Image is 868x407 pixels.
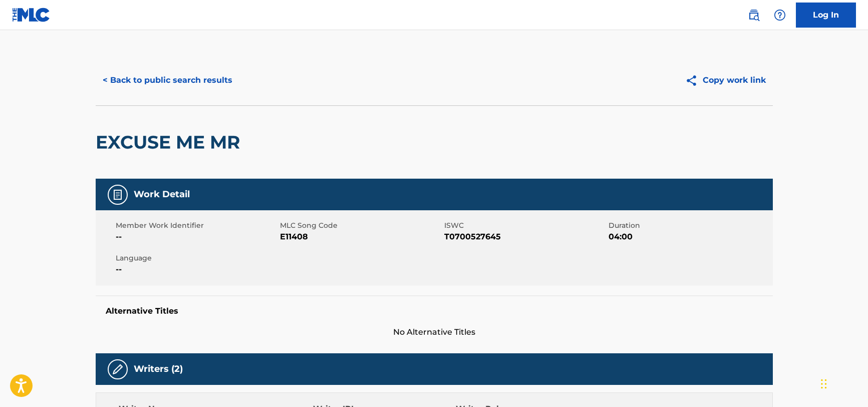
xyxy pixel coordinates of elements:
img: help [774,9,786,21]
span: E11408 [280,231,442,243]
span: ISWC [444,220,606,231]
img: search [748,9,760,21]
span: Duration [609,220,770,231]
iframe: Chat Widget [818,359,868,407]
span: 04:00 [609,231,770,243]
span: Language [116,253,277,263]
span: T0700527645 [444,231,606,243]
h5: Work Detail [134,189,190,200]
a: Log In [796,3,856,28]
img: MLC Logo [12,8,51,22]
img: Work Detail [112,189,124,201]
h5: Writers (2) [134,363,183,375]
img: Writers [112,363,124,375]
h5: Alternative Titles [106,306,763,316]
span: -- [116,231,277,243]
button: < Back to public search results [96,68,239,93]
img: Copy work link [685,74,703,87]
button: Copy work link [678,68,773,93]
div: Drag [821,369,827,399]
span: Member Work Identifier [116,220,277,231]
div: Help [770,5,790,25]
span: -- [116,263,277,276]
span: MLC Song Code [280,220,442,231]
span: No Alternative Titles [96,326,773,338]
h2: EXCUSE ME MR [96,131,245,154]
a: Public Search [744,5,764,25]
